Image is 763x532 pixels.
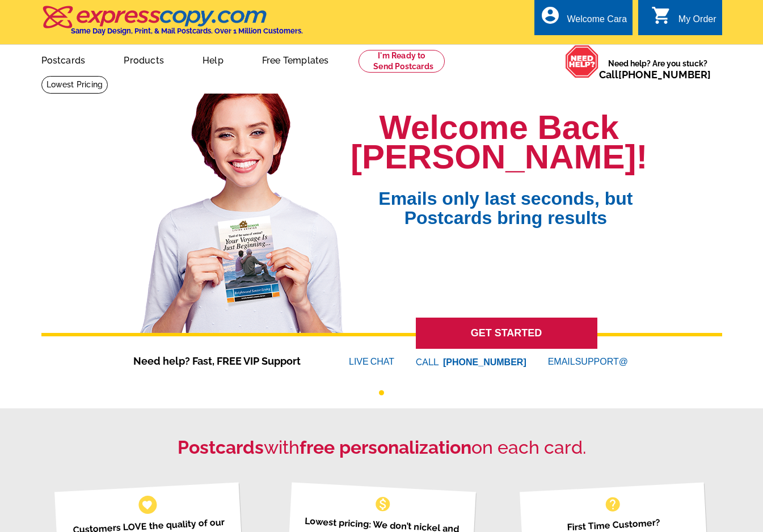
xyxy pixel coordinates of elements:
span: help [604,495,622,513]
a: Help [184,46,242,73]
a: Products [106,46,182,73]
a: shopping_cart My Order [651,12,716,27]
span: Emails only last seconds, but Postcards bring results [364,172,647,227]
button: 1 of 1 [379,390,384,395]
h2: with on each card. [41,437,722,458]
a: LIVECHAT [349,357,394,366]
span: Need help? Fast, FREE VIP Support [133,353,315,369]
div: Welcome Cara [567,14,627,30]
img: welcome-back-logged-in.png [133,85,351,333]
strong: Postcards [178,437,264,458]
span: favorite [141,499,153,510]
i: shopping_cart [651,5,672,26]
span: Need help? Are you stuck? [599,58,716,81]
a: Postcards [23,46,104,73]
a: [PHONE_NUMBER] [618,69,711,81]
a: Free Templates [244,46,347,73]
a: GET STARTED [416,318,597,349]
div: My Order [678,14,716,30]
strong: free personalization [300,437,471,458]
font: SUPPORT@ [575,355,630,369]
img: help [565,45,599,78]
i: account_circle [540,5,560,26]
a: Same Day Design, Print, & Mail Postcards. Over 1 Million Customers. [41,14,303,35]
span: monetization_on [374,495,392,513]
span: Call [599,69,711,81]
font: LIVE [349,355,370,369]
h4: Same Day Design, Print, & Mail Postcards. Over 1 Million Customers. [71,27,303,35]
h1: Welcome Back [PERSON_NAME]! [351,113,647,172]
